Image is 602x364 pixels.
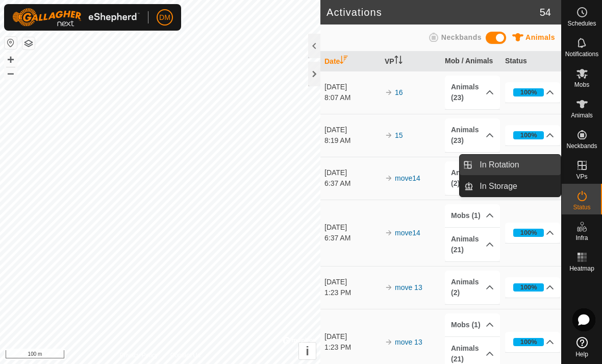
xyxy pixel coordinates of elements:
div: 100% [513,131,544,139]
span: Animals [571,112,593,118]
p-sorticon: Activate to sort [340,57,348,65]
li: In Storage [460,176,561,197]
button: – [5,67,17,79]
div: [DATE] [324,277,380,287]
a: move 13 [395,283,422,292]
a: Help [562,333,602,361]
img: arrow [385,338,393,346]
span: In Storage [480,180,517,192]
span: In Rotation [480,159,519,171]
div: 8:07 AM [324,92,380,103]
div: 100% [513,283,544,292]
div: [DATE] [324,331,380,342]
span: Animals [525,33,555,41]
p-accordion-header: 100% [505,277,560,298]
th: Date [320,52,381,71]
div: [DATE] [324,222,380,233]
div: 100% [520,130,537,140]
div: 100% [513,88,544,96]
img: arrow [385,283,393,292]
p-accordion-header: Mobs (1) [445,313,500,336]
span: Neckbands [441,33,482,41]
p-accordion-header: 100% [505,82,560,103]
img: arrow [385,131,393,139]
span: Help [575,351,588,357]
th: Mob / Animals [441,52,501,71]
img: arrow [385,174,393,182]
div: [DATE] [324,167,380,178]
span: Status [573,204,590,210]
p-accordion-header: Mobs (1) [445,204,500,227]
th: VP [381,52,441,71]
span: Neckbands [566,143,597,149]
button: + [5,54,17,66]
img: arrow [385,88,393,96]
div: [DATE] [324,125,380,135]
button: Map Layers [22,37,35,50]
a: move14 [395,174,420,182]
p-accordion-header: Animals (2) [445,161,500,195]
div: 100% [520,282,537,292]
p-accordion-header: 100% [505,223,560,243]
div: 100% [513,338,544,346]
p-accordion-header: 100% [505,125,560,145]
p-accordion-header: 100% [505,332,560,352]
div: [DATE] [324,82,380,92]
p-accordion-header: Animals (23) [445,118,500,152]
div: 6:37 AM [324,178,380,189]
img: arrow [385,229,393,237]
div: 1:23 PM [324,287,380,298]
span: Heatmap [569,265,594,272]
a: Contact Us [170,351,200,360]
span: Mobs [574,82,589,88]
p-accordion-header: Animals (21) [445,228,500,261]
p-accordion-header: Animals (23) [445,76,500,109]
p-sorticon: Activate to sort [394,57,403,65]
button: i [299,343,316,359]
img: Gallagher Logo [12,8,140,27]
h2: Activations [327,6,540,18]
div: 100% [513,229,544,237]
div: 100% [520,228,537,237]
button: Reset Map [5,37,17,49]
p-accordion-header: Animals (2) [445,271,500,304]
div: 1:23 PM [324,342,380,353]
a: Privacy Policy [120,351,158,360]
span: 54 [540,5,551,20]
span: VPs [576,174,587,180]
a: In Rotation [473,155,561,175]
div: 100% [520,337,537,347]
span: Notifications [565,51,598,57]
li: In Rotation [460,155,561,175]
a: move14 [395,229,420,237]
span: Schedules [567,20,596,27]
th: Status [501,52,561,71]
span: Infra [575,235,588,241]
div: 6:37 AM [324,233,380,244]
div: 8:19 AM [324,135,380,146]
span: i [306,344,309,358]
a: 15 [395,131,403,139]
a: 16 [395,88,403,96]
div: 100% [520,87,537,97]
span: DM [159,12,170,23]
a: move 13 [395,338,422,346]
a: In Storage [473,176,561,197]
